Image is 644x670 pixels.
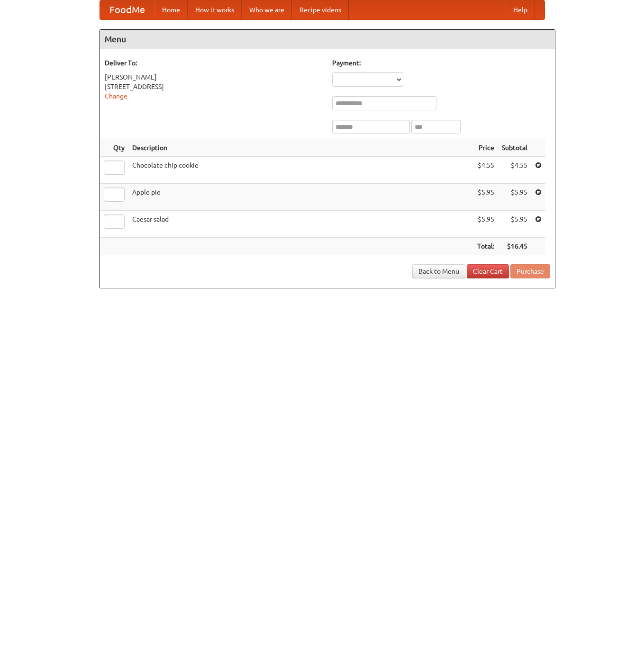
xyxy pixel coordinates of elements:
[467,264,509,278] a: Clear Cart
[128,184,473,211] td: Apple pie
[105,82,323,91] div: [STREET_ADDRESS]
[100,30,555,49] h4: Menu
[100,139,128,157] th: Qty
[473,184,498,211] td: $5.95
[188,0,242,19] a: How it works
[473,211,498,238] td: $5.95
[105,92,127,100] a: Change
[498,157,531,184] td: $4.55
[242,0,292,19] a: Who we are
[498,184,531,211] td: $5.95
[506,0,535,19] a: Help
[412,264,465,278] a: Back to Menu
[128,211,473,238] td: Caesar salad
[473,238,498,255] th: Total:
[473,157,498,184] td: $4.55
[105,58,323,68] h5: Deliver To:
[498,238,531,255] th: $16.45
[105,72,323,82] div: [PERSON_NAME]
[332,58,550,68] h5: Payment:
[128,139,473,157] th: Description
[100,0,154,19] a: FoodMe
[154,0,188,19] a: Home
[473,139,498,157] th: Price
[498,211,531,238] td: $5.95
[292,0,349,19] a: Recipe videos
[128,157,473,184] td: Chocolate chip cookie
[510,264,550,278] button: Purchase
[498,139,531,157] th: Subtotal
